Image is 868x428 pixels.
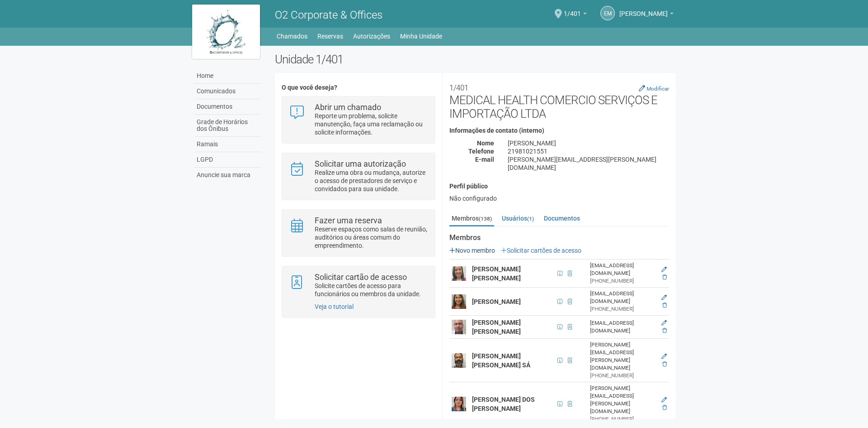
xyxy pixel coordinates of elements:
a: EM [600,6,615,20]
a: Editar membro [661,320,667,326]
a: Editar membro [661,397,667,403]
a: Solicitar cartões de acesso [501,247,581,254]
a: Reservas [317,30,343,43]
img: logo.jpg [192,5,260,59]
strong: [PERSON_NAME] DOS [PERSON_NAME] [472,396,535,412]
strong: Abrir um chamado [315,102,381,112]
strong: Solicitar uma autorização [315,159,406,168]
h2: Unidade 1/401 [275,53,676,66]
a: Modificar [639,85,669,92]
h4: O que você deseja? [282,84,435,91]
p: Realize uma obra ou mudança, autorize o acesso de prestadores de serviço e convidados para sua un... [315,168,428,193]
strong: [PERSON_NAME] [PERSON_NAME] [472,265,521,282]
small: (1) [527,216,534,222]
div: [EMAIL_ADDRESS][DOMAIN_NAME] [590,290,656,305]
a: Home [194,68,261,84]
a: 1/401 [564,11,587,19]
span: Eloisa Mazoni Guntzel [619,1,668,17]
strong: Membros [449,234,669,242]
div: [PHONE_NUMBER] [590,305,656,313]
a: Editar membro [661,294,667,301]
p: Solicite cartões de acesso para funcionários ou membros da unidade. [315,282,428,298]
div: [PERSON_NAME][EMAIL_ADDRESS][PERSON_NAME][DOMAIN_NAME] [590,385,656,415]
div: [PHONE_NUMBER] [590,415,656,423]
p: Reserve espaços como salas de reunião, auditórios ou áreas comum do empreendimento. [315,225,428,250]
a: Abrir um chamado Reporte um problema, solicite manutenção, faça uma reclamação ou solicite inform... [289,103,428,136]
strong: [PERSON_NAME] [PERSON_NAME] SÁ [472,352,530,369]
a: Documentos [194,99,261,115]
small: Modificar [646,86,669,92]
strong: [PERSON_NAME] [PERSON_NAME] [472,319,521,335]
div: [EMAIL_ADDRESS][DOMAIN_NAME] [590,319,656,335]
h4: Perfil público [449,183,669,190]
span: O2 Corporate & Offices [275,9,382,21]
strong: E-mail [475,156,494,163]
img: user.png [452,353,466,368]
a: Membros(138) [449,212,494,226]
a: Minha Unidade [400,30,442,43]
strong: Nome [477,139,494,147]
strong: [PERSON_NAME] [472,298,521,305]
a: Excluir membro [662,302,667,308]
a: Ramais [194,137,261,152]
a: [PERSON_NAME] [619,11,674,19]
a: Excluir membro [662,361,667,367]
a: Excluir membro [662,327,667,334]
strong: Fazer uma reserva [315,216,382,225]
div: [EMAIL_ADDRESS][DOMAIN_NAME] [590,262,656,277]
a: Novo membro [449,247,495,254]
a: Editar membro [661,353,667,360]
img: user.png [452,397,466,411]
a: Autorizações [353,30,390,43]
a: Chamados [277,30,307,43]
a: LGPD [194,152,261,168]
a: Solicitar uma autorização Realize uma obra ou mudança, autorize o acesso de prestadores de serviç... [289,160,428,193]
a: Grade de Horários dos Ônibus [194,115,261,137]
a: Solicitar cartão de acesso Solicite cartões de acesso para funcionários ou membros da unidade. [289,273,428,298]
div: [PERSON_NAME][EMAIL_ADDRESS][PERSON_NAME][DOMAIN_NAME] [501,155,676,172]
a: Documentos [542,212,582,225]
div: [PHONE_NUMBER] [590,372,656,380]
img: user.png [452,294,466,309]
div: 21981021551 [501,147,676,155]
a: Usuários(1) [500,212,536,225]
span: 1/401 [564,1,581,17]
div: Não configurado [449,194,669,202]
strong: Solicitar cartão de acesso [315,272,407,282]
a: Comunicados [194,84,261,99]
p: Reporte um problema, solicite manutenção, faça uma reclamação ou solicite informações. [315,112,428,136]
h2: MEDICAL HEALTH COMERCIO SERVIÇOS E IMPORTAÇÃO LTDA [449,80,669,120]
small: 1/401 [449,83,468,92]
small: (138) [479,216,492,222]
a: Excluir membro [662,274,667,280]
a: Veja o tutorial [315,303,354,310]
strong: Telefone [468,148,494,155]
h4: Informações de contato (interno) [449,127,669,134]
div: [PERSON_NAME][EMAIL_ADDRESS][PERSON_NAME][DOMAIN_NAME] [590,341,656,372]
a: Fazer uma reserva Reserve espaços como salas de reunião, auditórios ou áreas comum do empreendime... [289,216,428,250]
img: user.png [452,320,466,334]
a: Editar membro [661,266,667,273]
a: Anuncie sua marca [194,168,261,183]
a: Excluir membro [662,404,667,411]
img: user.png [452,266,466,281]
div: [PHONE_NUMBER] [590,277,656,285]
div: [PERSON_NAME] [501,139,676,147]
